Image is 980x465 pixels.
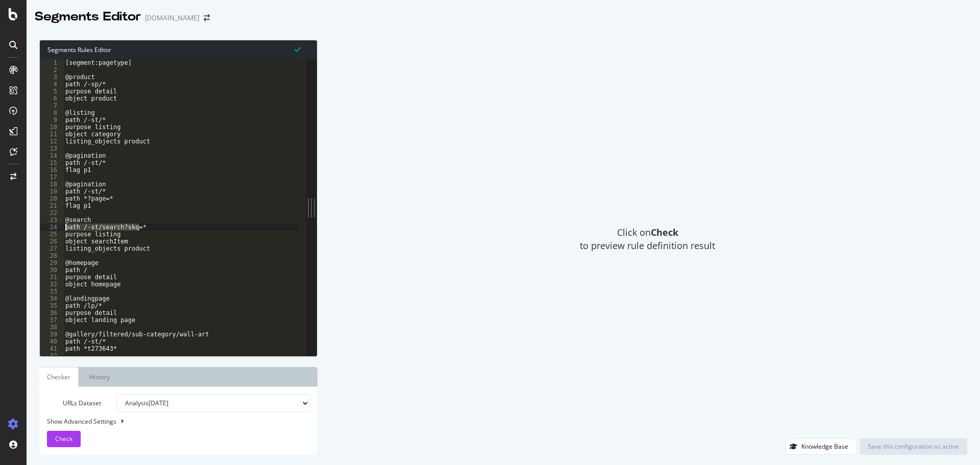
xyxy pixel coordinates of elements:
div: Knowledge Base [801,442,848,451]
div: 27 [40,245,64,252]
iframe: Intercom live chat [945,430,970,455]
div: 31 [40,274,64,281]
div: Show Advanced Settings [39,417,302,426]
div: 25 [40,231,64,238]
div: 16 [40,166,64,174]
div: 5 [40,88,64,95]
div: 40 [40,338,64,345]
span: Click on to preview rule definition result [580,226,715,252]
div: 1 [40,59,64,66]
div: arrow-right-arrow-left [204,14,210,21]
div: [DOMAIN_NAME] [145,13,200,23]
div: 22 [40,209,64,216]
div: 21 [40,202,64,209]
a: History [81,367,118,387]
div: 37 [40,316,64,324]
div: 33 [40,288,64,295]
div: 6 [40,95,64,102]
div: 2 [40,66,64,74]
label: URLs Dataset [39,395,109,412]
div: 32 [40,281,64,288]
div: 26 [40,238,64,245]
div: 12 [40,138,64,145]
button: Save this configuration as active [860,438,967,455]
span: Syntax is valid [295,44,301,54]
div: 30 [40,266,64,274]
span: Check [55,434,72,443]
div: Segments Rules Editor [40,40,317,59]
div: 9 [40,116,64,124]
div: 8 [40,109,64,116]
div: 36 [40,309,64,316]
div: 39 [40,331,64,338]
div: Segments Editor [35,8,141,26]
div: 7 [40,102,64,109]
div: 41 [40,345,64,352]
div: 3 [40,74,64,81]
div: 13 [40,145,64,152]
div: 35 [40,302,64,309]
div: 11 [40,131,64,138]
a: Knowledge Base [785,442,857,451]
div: 38 [40,324,64,331]
div: 14 [40,152,64,159]
div: 17 [40,174,64,181]
div: 20 [40,195,64,202]
div: 29 [40,259,64,266]
div: 24 [40,224,64,231]
div: 15 [40,159,64,166]
div: 19 [40,188,64,195]
div: 28 [40,252,64,259]
button: Check [47,431,81,447]
div: 10 [40,124,64,131]
div: 4 [40,81,64,88]
div: Save this configuration as active [868,442,959,451]
a: Checker [39,367,79,387]
div: 42 [40,352,64,359]
div: 23 [40,216,64,224]
div: 18 [40,181,64,188]
div: 34 [40,295,64,302]
button: Knowledge Base [785,438,857,455]
strong: Check [651,226,678,238]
